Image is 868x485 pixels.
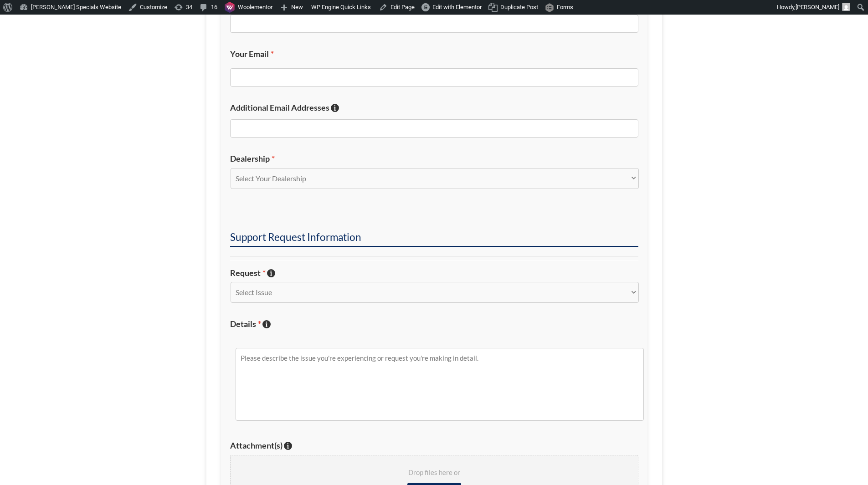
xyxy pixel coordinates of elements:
[432,4,482,10] span: Edit with Elementor
[230,153,638,164] label: Dealership
[230,102,329,112] span: Additional Email Addresses
[230,230,638,247] h2: Support Request Information
[230,49,638,59] label: Your Email
[230,319,261,329] span: Details
[241,466,627,479] span: Drop files here or
[230,440,282,450] span: Attachment(s)
[796,4,839,10] span: [PERSON_NAME]
[230,268,266,278] span: Request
